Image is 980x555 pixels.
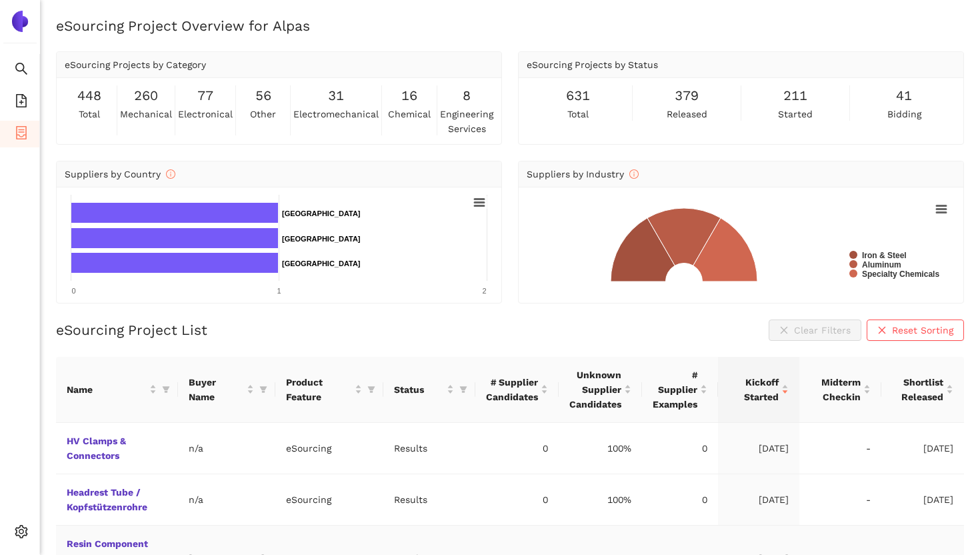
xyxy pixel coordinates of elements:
span: filter [159,380,173,400]
span: search [15,57,28,84]
td: n/a [178,423,275,474]
span: bidding [887,107,921,121]
span: file-add [15,89,28,116]
span: 31 [328,85,344,106]
text: [GEOGRAPHIC_DATA] [282,259,361,267]
span: Unknown Supplier Candidates [569,368,621,412]
span: 8 [463,85,471,106]
span: Name [67,382,147,397]
td: 100% [559,474,642,526]
span: 448 [77,85,101,106]
span: setting [15,520,28,547]
text: Specialty Chemicals [862,269,939,279]
span: Kickoff Started [729,375,778,404]
span: Midterm Checkin [810,375,861,404]
h2: eSourcing Project List [56,320,207,340]
th: this column's title is Midterm Checkin,this column is sortable [799,357,881,423]
span: total [79,107,100,121]
td: n/a [178,474,275,526]
span: released [667,107,707,121]
span: other [250,107,276,121]
th: this column's title is Status,this column is sortable [383,357,475,423]
span: filter [457,380,470,400]
td: [DATE] [881,474,964,526]
span: filter [259,386,267,394]
span: eSourcing Projects by Status [527,59,658,70]
span: filter [257,372,270,407]
th: this column's title is Name,this column is sortable [56,357,178,423]
span: total [567,107,589,121]
td: - [799,423,881,474]
span: filter [367,386,375,394]
td: Results [383,423,475,474]
td: [DATE] [718,474,799,526]
span: filter [162,386,170,394]
td: eSourcing [275,474,383,526]
span: 211 [783,85,807,106]
th: this column's title is Unknown Supplier Candidates,this column is sortable [559,357,642,423]
span: Status [394,382,444,397]
span: electromechanical [293,107,379,121]
button: closeClear Filters [769,320,861,341]
span: 41 [896,85,912,106]
span: filter [365,372,378,407]
span: info-circle [166,169,175,179]
span: chemical [388,107,431,121]
td: 0 [642,474,718,526]
span: Shortlist Released [892,375,943,404]
span: Buyer Name [189,375,244,404]
span: Product Feature [286,375,352,404]
span: 260 [134,85,158,106]
span: electronical [178,107,233,121]
td: [DATE] [718,423,799,474]
td: Results [383,474,475,526]
span: info-circle [629,169,639,179]
text: 1 [277,287,281,295]
span: Suppliers by Industry [527,169,639,179]
th: this column's title is Buyer Name,this column is sortable [178,357,275,423]
text: Iron & Steel [862,251,907,260]
text: Aluminum [862,260,901,269]
span: # Supplier Candidates [486,375,538,404]
td: eSourcing [275,423,383,474]
td: 0 [475,423,559,474]
text: [GEOGRAPHIC_DATA] [282,235,361,243]
span: 631 [566,85,590,106]
span: eSourcing Projects by Category [65,59,206,70]
span: started [778,107,813,121]
span: engineering services [440,107,493,136]
td: 100% [559,423,642,474]
text: 0 [71,287,75,295]
span: 379 [675,85,699,106]
button: closeReset Sorting [867,320,964,341]
text: 2 [482,287,486,295]
td: 0 [642,423,718,474]
span: close [877,326,887,336]
span: 77 [197,85,213,106]
span: Suppliers by Country [65,169,175,179]
text: [GEOGRAPHIC_DATA] [282,209,361,217]
span: filter [459,386,467,394]
td: - [799,474,881,526]
h2: eSourcing Project Overview for Alpas [56,16,964,35]
span: 56 [255,85,271,106]
span: 16 [401,85,417,106]
img: Logo [9,11,31,32]
span: container [15,121,28,148]
span: # Supplier Examples [653,368,697,412]
th: this column's title is Product Feature,this column is sortable [275,357,383,423]
span: mechanical [120,107,172,121]
th: this column's title is Shortlist Released,this column is sortable [881,357,964,423]
td: 0 [475,474,559,526]
th: this column's title is # Supplier Examples,this column is sortable [642,357,718,423]
th: this column's title is # Supplier Candidates,this column is sortable [475,357,559,423]
td: [DATE] [881,423,964,474]
span: Reset Sorting [892,323,953,338]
